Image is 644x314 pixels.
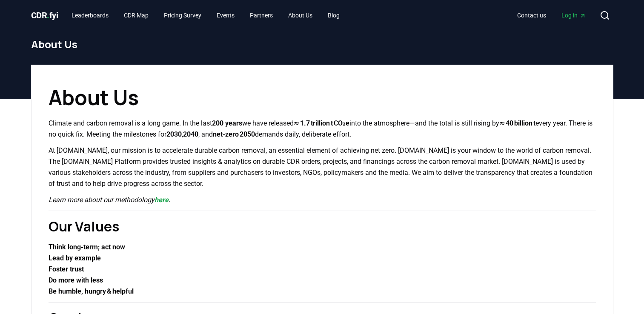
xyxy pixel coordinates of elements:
strong: Foster trust [49,265,84,273]
strong: ≈ 40 billion t [499,119,535,127]
a: CDR Map [117,8,155,23]
a: Log in [555,8,593,23]
span: Log in [561,11,586,20]
strong: 2040 [183,130,198,138]
a: Blog [321,8,346,23]
strong: Be humble, hungry & helpful [49,287,134,295]
span: . [47,10,49,20]
nav: Main [65,8,346,23]
strong: Lead by example [49,254,101,262]
h2: Our Values [49,216,596,237]
em: Learn more about our methodology . [49,196,170,204]
nav: Main [510,8,593,23]
strong: Think long‑term; act now [49,243,126,251]
strong: net‑zero 2050 [213,130,255,138]
a: Leaderboards [65,8,115,23]
a: About Us [281,8,319,23]
a: here [155,196,169,204]
a: Events [210,8,241,23]
a: Pricing Survey [157,8,208,23]
a: Partners [243,8,280,23]
strong: 2030 [166,130,182,138]
a: Contact us [510,8,553,23]
span: CDR fyi [31,10,58,20]
h1: About Us [49,82,596,113]
strong: 200 years [212,119,242,127]
p: At [DOMAIN_NAME], our mission is to accelerate durable carbon removal, an essential element of ac... [49,145,596,189]
a: CDR.fyi [31,9,58,21]
strong: ≈ 1.7 trillion t CO₂e [294,119,349,127]
strong: Do more with less [49,276,103,284]
p: Climate and carbon removal is a long game. In the last we have released into the atmosphere—and t... [49,118,596,140]
h1: About Us [31,37,613,51]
